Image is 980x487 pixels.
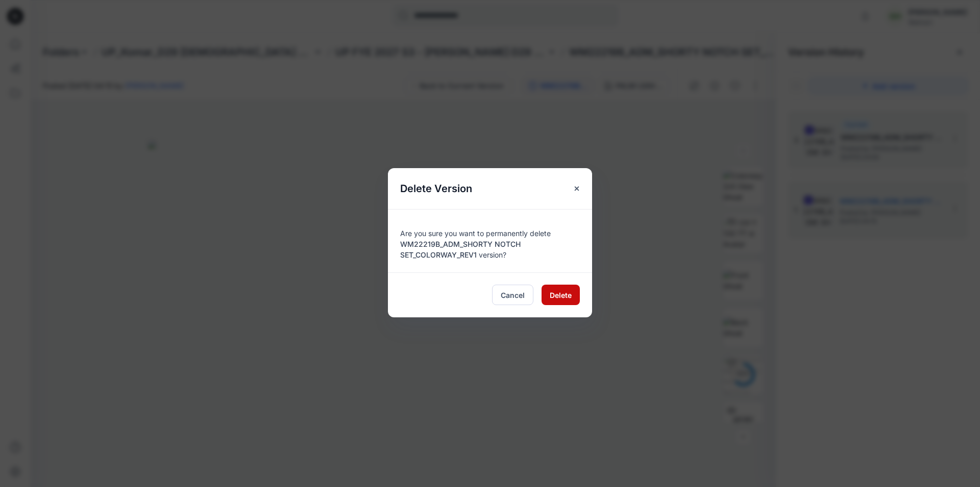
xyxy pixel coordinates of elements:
span: WM22219B_ADM_SHORTY NOTCH SET_COLORWAY_REV1 [400,240,521,259]
span: Delete [550,290,572,300]
h5: Delete Version [388,168,484,209]
div: Are you sure you want to permanently delete version? [400,222,580,260]
button: Cancel [492,285,533,305]
span: Cancel [501,290,525,300]
button: Delete [542,285,580,305]
button: Close [568,179,586,198]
